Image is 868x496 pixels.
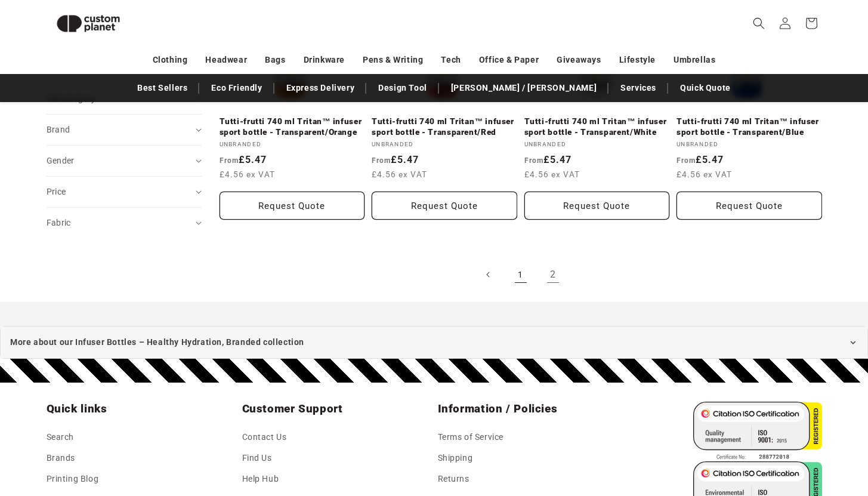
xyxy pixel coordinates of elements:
a: Search [47,430,75,448]
span: Brand [47,125,70,134]
a: Umbrellas [674,50,715,70]
button: Request Quote [677,192,822,220]
img: Custom Planet [47,5,130,42]
a: Express Delivery [280,78,361,98]
a: Design Tool [372,78,433,98]
a: Office & Paper [479,50,539,70]
a: Previous page [475,261,502,288]
a: Lifestyle [619,50,656,70]
a: Tutti-frutti 740 ml Tritan™ infuser sport bottle - Transparent/Orange [220,116,365,137]
a: [PERSON_NAME] / [PERSON_NAME] [445,78,603,98]
span: Gender [47,156,75,165]
a: Bags [265,50,285,70]
h2: Information / Policies [438,402,626,416]
a: Contact Us [242,430,287,448]
a: Giveaways [557,50,601,70]
summary: Fabric (0 selected) [47,208,202,238]
button: Request Quote [220,192,365,220]
a: Find Us [242,448,272,469]
summary: Brand (0 selected) [47,115,202,145]
nav: Pagination [220,261,822,288]
button: Request Quote [372,192,517,220]
a: Tutti-frutti 740 ml Tritan™ infuser sport bottle - Transparent/Red [372,116,517,137]
button: Request Quote [524,192,670,220]
a: Terms of Service [438,430,504,448]
a: Eco Friendly [205,78,268,98]
a: Brands [47,448,76,469]
summary: Search [746,10,772,36]
a: Tech [441,50,461,70]
summary: Price [47,177,202,207]
a: Best Sellers [131,78,193,98]
summary: Gender (0 selected) [47,146,202,176]
a: Page 1 [508,261,534,288]
h2: Customer Support [242,402,431,416]
span: Price [47,187,66,196]
span: Fabric [47,218,71,227]
span: More about our Infuser Bottles – Healthy Hydration, Branded collection [10,335,304,350]
a: Printing Blog [47,469,99,489]
a: Tutti-frutti 740 ml Tritan™ infuser sport bottle - Transparent/Blue [677,116,822,137]
a: Tutti-frutti 740 ml Tritan™ infuser sport bottle - Transparent/White [524,116,670,137]
a: Headwear [205,50,247,70]
a: Shipping [438,448,473,469]
span: Subcategory [47,94,96,103]
iframe: Chat Widget [663,367,868,496]
a: Drinkware [304,50,345,70]
a: Help Hub [242,469,279,489]
a: Returns [438,469,469,489]
h2: Quick links [47,402,235,416]
a: Services [614,78,662,98]
a: Pens & Writing [363,50,423,70]
a: Page 2 [540,261,566,288]
a: Quick Quote [674,78,737,98]
a: Clothing [153,50,188,70]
